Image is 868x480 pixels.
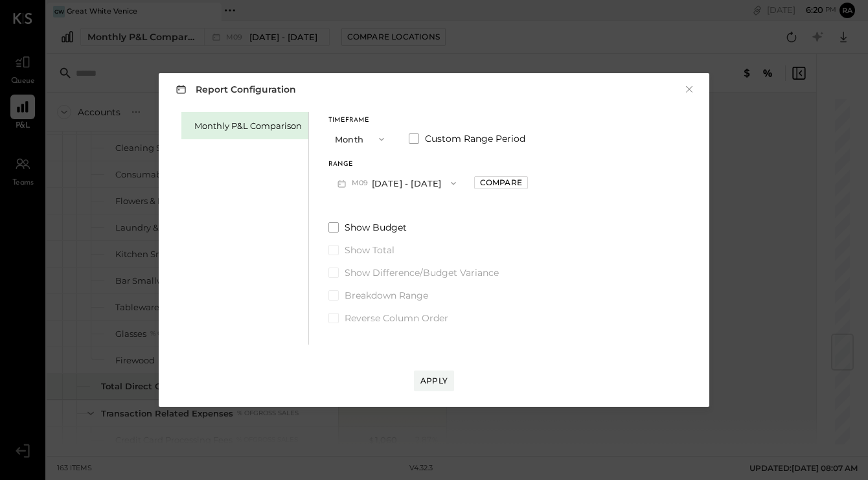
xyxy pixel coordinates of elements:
[683,83,695,96] button: ×
[328,171,465,195] button: M09[DATE] - [DATE]
[345,312,448,325] span: Reverse Column Order
[474,176,528,189] button: Compare
[328,161,465,168] div: Range
[345,221,407,234] span: Show Budget
[194,120,302,132] div: Monthly P&L Comparison
[480,177,522,188] div: Compare
[345,244,394,257] span: Show Total
[328,117,393,124] div: Timeframe
[173,81,296,97] h3: Report Configuration
[328,127,393,151] button: Month
[352,178,372,189] span: M09
[345,266,499,279] span: Show Difference/Budget Variance
[420,375,448,386] div: Apply
[414,371,454,391] button: Apply
[345,289,428,302] span: Breakdown Range
[425,132,525,145] span: Custom Range Period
